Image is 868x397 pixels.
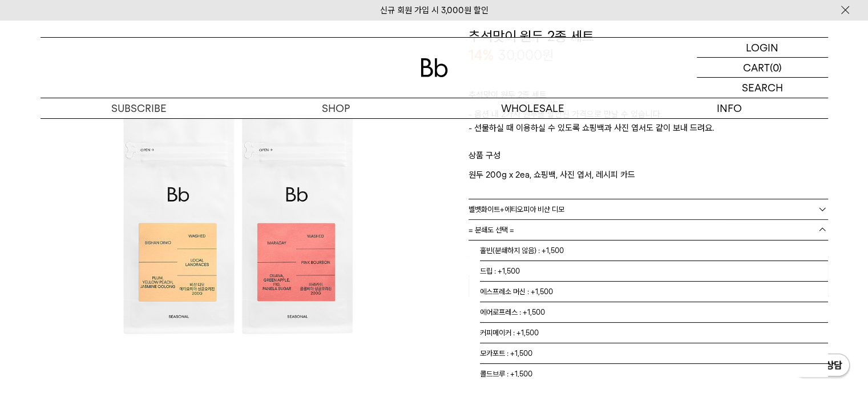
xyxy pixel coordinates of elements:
li: 콜드브루 : +1,500 [480,364,828,384]
p: CART [743,58,770,77]
p: WHOLESALE [434,98,631,118]
p: INFO [631,98,828,118]
a: SHOP [237,98,434,118]
li: 에스프레소 머신 : +1,500 [480,282,828,302]
p: 원두 200g x 2ea, 쇼핑백, 사진 엽서, 레시피 카드 [469,168,828,182]
p: LOGIN [746,38,778,57]
span: = 분쇄도 선택 = [469,220,514,240]
p: (0) [770,58,782,77]
span: 벨벳화이트+에티오피아 비샨 디모 [469,199,564,219]
li: 드립 : +1,500 [480,261,828,282]
p: - 옵션 내 2가지 원두를 할인된 가격으로 만날 수 있습니다. - 선물하실 때 이용하실 수 있도록 쇼핑백과 사진 엽서도 같이 보내 드려요. [469,107,828,149]
a: LOGIN [697,38,828,58]
img: 로고 [421,58,448,77]
a: SUBSCRIBE [41,98,237,118]
li: 홀빈(분쇄하지 않음) : +1,500 [480,240,828,261]
a: 신규 회원 가입 시 3,000원 할인 [380,5,488,15]
li: 에어로프레스 : +1,500 [480,302,828,323]
li: 모카포트 : +1,500 [480,343,828,364]
a: CART (0) [697,58,828,78]
p: 상품 구성 [469,149,828,168]
p: SEARCH [742,78,783,98]
li: 커피메이커 : +1,500 [480,323,828,343]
